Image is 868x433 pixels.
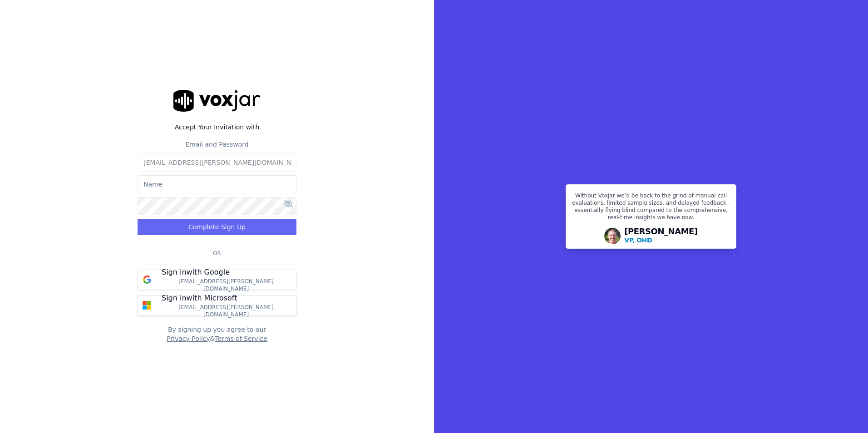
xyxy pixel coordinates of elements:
p: Sign in with Microsoft [162,293,237,304]
input: Name [138,175,296,193]
img: Avatar [604,228,621,244]
img: logo [173,90,261,111]
img: microsoft Sign in button [138,296,156,315]
div: [PERSON_NAME] [624,227,698,245]
p: Sign in with Google [162,267,230,278]
p: [EMAIL_ADDRESS][PERSON_NAME][DOMAIN_NAME] [162,278,291,292]
button: Complete Sign Up [138,219,296,235]
p: VP, OHD [624,236,652,245]
button: Terms of Service [215,334,267,343]
p: [EMAIL_ADDRESS][PERSON_NAME][DOMAIN_NAME] [162,304,291,318]
input: Email [138,153,296,172]
div: By signing up you agree to our & [138,325,296,343]
label: Accept Your Invitation with [138,123,296,132]
span: Or [209,250,225,257]
p: Without Voxjar we’d be back to the grind of manual call evaluations, limited sample sizes, and de... [572,192,730,225]
button: Privacy Policy [167,334,210,343]
label: Email and Password [185,141,248,148]
button: Sign inwith Google [EMAIL_ADDRESS][PERSON_NAME][DOMAIN_NAME] [138,270,296,290]
button: Sign inwith Microsoft [EMAIL_ADDRESS][PERSON_NAME][DOMAIN_NAME] [138,295,296,316]
img: google Sign in button [138,271,156,289]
